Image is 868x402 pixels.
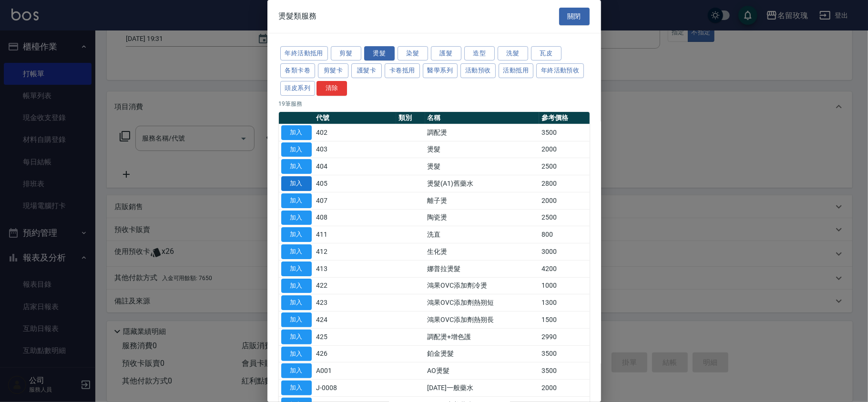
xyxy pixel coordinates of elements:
[314,158,396,175] td: 404
[281,261,312,276] button: 加入
[314,226,396,243] td: 411
[425,209,539,226] td: 陶瓷燙
[314,328,396,345] td: 425
[314,277,396,294] td: 422
[314,362,396,380] td: A001
[279,100,590,108] p: 19 筆服務
[539,345,590,362] td: 3500
[280,46,328,61] button: 年終活動抵用
[531,46,562,61] button: 瓦皮
[314,175,396,192] td: 405
[314,380,396,397] td: J-0008
[498,46,528,61] button: 洗髮
[281,211,312,225] button: 加入
[281,363,312,378] button: 加入
[281,279,312,293] button: 加入
[281,381,312,395] button: 加入
[425,192,539,209] td: 離子燙
[331,46,361,61] button: 剪髮
[460,63,496,78] button: 活動預收
[425,328,539,345] td: 調配燙+增色護
[314,243,396,261] td: 412
[539,362,590,380] td: 3500
[317,81,347,96] button: 清除
[499,63,534,78] button: 活動抵用
[314,124,396,141] td: 402
[281,312,312,327] button: 加入
[281,330,312,344] button: 加入
[539,112,590,124] th: 參考價格
[539,312,590,329] td: 1500
[314,345,396,362] td: 426
[398,46,428,61] button: 染髮
[425,312,539,329] td: 鴻果OVC添加劑熱朔長
[385,63,420,78] button: 卡卷抵用
[539,328,590,345] td: 2990
[539,175,590,192] td: 2800
[539,192,590,209] td: 2000
[314,294,396,312] td: 423
[281,176,312,191] button: 加入
[536,63,584,78] button: 年終活動預收
[559,8,590,25] button: 關閉
[314,260,396,277] td: 413
[281,159,312,174] button: 加入
[425,362,539,380] td: AO燙髮
[425,294,539,312] td: 鴻果OVC添加劑熱朔短
[318,63,348,78] button: 剪髮卡
[539,243,590,261] td: 3000
[539,380,590,397] td: 2000
[314,209,396,226] td: 408
[281,244,312,259] button: 加入
[539,294,590,312] td: 1300
[364,46,395,61] button: 燙髮
[539,141,590,158] td: 2000
[431,46,461,61] button: 護髮
[281,227,312,242] button: 加入
[314,141,396,158] td: 403
[539,277,590,294] td: 1000
[314,192,396,209] td: 407
[281,193,312,208] button: 加入
[279,11,317,21] span: 燙髮類服務
[281,347,312,362] button: 加入
[425,345,539,362] td: 鉑金燙髮
[425,243,539,261] td: 生化燙
[280,63,316,78] button: 各類卡卷
[425,260,539,277] td: 娜普拉燙髮
[425,112,539,124] th: 名稱
[425,277,539,294] td: 鴻果OVC添加劑冷燙
[425,175,539,192] td: 燙髮(A1)舊藥水
[539,124,590,141] td: 3500
[539,158,590,175] td: 2500
[425,141,539,158] td: 燙髮
[425,158,539,175] td: 燙髮
[396,112,425,124] th: 類別
[425,380,539,397] td: [DATE]一般藥水
[281,295,312,310] button: 加入
[539,226,590,243] td: 800
[314,112,396,124] th: 代號
[539,209,590,226] td: 2500
[539,260,590,277] td: 4200
[351,63,382,78] button: 護髮卡
[425,226,539,243] td: 洗直
[464,46,495,61] button: 造型
[280,81,316,96] button: 頭皮系列
[314,312,396,329] td: 424
[423,63,458,78] button: 醫學系列
[281,125,312,140] button: 加入
[425,124,539,141] td: 調配燙
[281,142,312,157] button: 加入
